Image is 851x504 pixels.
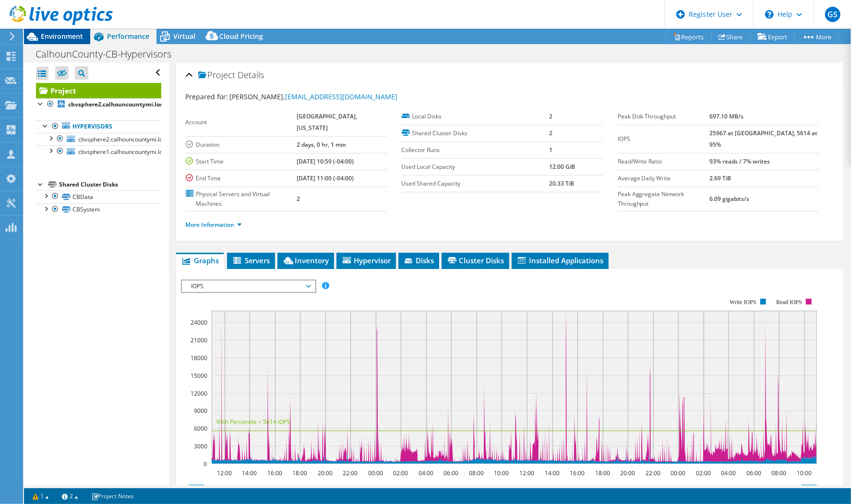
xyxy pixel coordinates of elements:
[191,336,207,344] text: 21000
[36,145,161,158] a: cbvsphere1.calhouncountymi.local
[771,469,786,477] text: 08:00
[393,469,408,477] text: 02:00
[219,32,263,41] span: Cloud Pricing
[297,112,357,132] b: [GEOGRAPHIC_DATA], [US_STATE]
[750,29,795,44] a: Export
[78,148,170,156] span: cbvsphere1.calhouncountymi.local
[297,141,346,149] b: 2 days, 0 hr, 1 min
[55,490,85,502] a: 2
[671,469,685,477] text: 00:00
[217,469,232,477] text: 12:00
[36,83,161,98] a: Project
[446,256,504,265] span: Cluster Disks
[402,179,550,188] label: Used Shared Capacity
[618,134,709,144] label: IOPS
[194,442,207,450] text: 3000
[238,69,264,81] span: Details
[343,469,358,477] text: 22:00
[620,469,635,477] text: 20:00
[297,174,354,182] b: [DATE] 11:00 (-04:00)
[730,299,756,305] text: Write IOPS
[469,469,484,477] text: 08:00
[297,157,354,165] b: [DATE] 10:59 (-04:00)
[368,469,383,477] text: 00:00
[709,174,731,182] b: 2.69 TiB
[186,92,228,101] label: Prepared for:
[646,469,660,477] text: 22:00
[216,418,290,426] text: 95th Percentile = 5614 IOPS
[230,92,398,101] span: [PERSON_NAME],
[41,32,83,41] span: Environment
[765,10,774,19] svg: \n
[709,157,770,165] b: 93% reads / 7% writes
[107,32,149,41] span: Performance
[267,469,282,477] text: 16:00
[36,190,161,203] a: CBData
[286,92,398,101] a: [EMAIL_ADDRESS][DOMAIN_NAME]
[794,29,839,44] a: More
[709,112,743,120] b: 697.10 MB/s
[549,163,575,171] b: 12.00 GiB
[402,129,550,138] label: Shared Cluster Disks
[292,469,307,477] text: 18:00
[26,490,56,502] a: 1
[403,256,434,265] span: Disks
[186,140,297,150] label: Duration
[36,133,161,145] a: cbvsphere2.calhouncountymi.local
[36,203,161,216] a: CBSystem
[173,32,195,41] span: Virtual
[776,299,802,305] text: Read IOPS
[545,469,560,477] text: 14:00
[31,49,186,59] h1: CalhounCounty-CB-Hypervisors
[194,424,207,433] text: 6000
[186,117,297,127] label: Account
[402,112,550,121] label: Local Disks
[711,29,751,44] a: Share
[191,318,207,327] text: 24000
[341,256,391,265] span: Hypervisor
[519,469,534,477] text: 12:00
[549,129,552,137] b: 2
[297,195,300,203] b: 2
[618,189,709,209] label: Peak Aggregate Network Throughput
[402,162,550,172] label: Used Local Capacity
[242,469,257,477] text: 14:00
[549,146,552,154] b: 1
[595,469,610,477] text: 18:00
[709,195,749,203] b: 6.09 gigabits/s
[186,174,297,183] label: End Time
[516,256,604,265] span: Installed Applications
[59,179,161,190] div: Shared Cluster Disks
[402,145,550,155] label: Collector Runs
[696,469,711,477] text: 02:00
[618,112,709,121] label: Peak Disk Throughput
[191,354,207,362] text: 18000
[204,460,207,468] text: 0
[666,29,712,44] a: Reports
[191,389,207,398] text: 12000
[198,70,236,80] span: Project
[549,112,552,120] b: 2
[709,129,817,149] b: 25967 at [GEOGRAPHIC_DATA], 5614 at 95%
[549,179,574,188] b: 20.33 TiB
[186,157,297,166] label: Start Time
[186,189,297,209] label: Physical Servers and Virtual Machines
[181,256,219,265] span: Graphs
[84,490,141,502] a: Project Notes
[419,469,433,477] text: 04:00
[282,256,329,265] span: Inventory
[318,469,333,477] text: 20:00
[68,100,168,108] b: cbvsphere2.calhouncountymi.local
[494,469,509,477] text: 10:00
[186,221,242,229] a: More Information
[187,281,310,292] span: IOPS
[825,7,840,22] span: GS
[78,135,170,143] span: cbvsphere2.calhouncountymi.local
[191,372,207,380] text: 15000
[618,174,709,183] label: Average Daily Write
[194,407,207,415] text: 9000
[721,469,736,477] text: 04:00
[570,469,585,477] text: 16:00
[36,120,161,133] a: Hypervisors
[746,469,761,477] text: 06:00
